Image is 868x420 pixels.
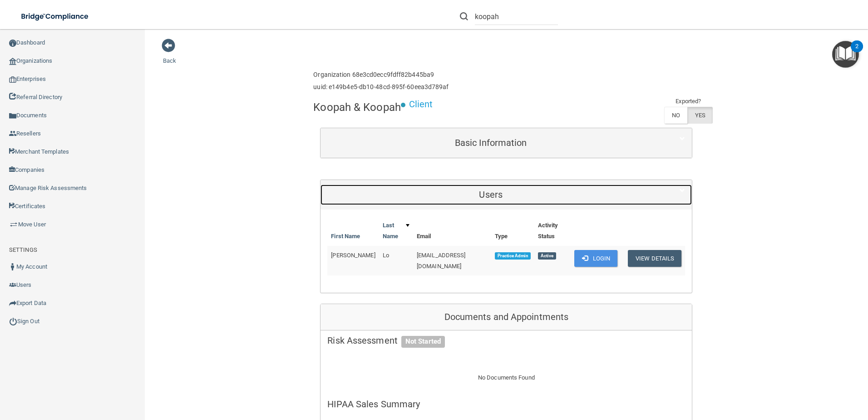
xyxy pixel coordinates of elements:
[495,252,531,260] span: Practice Admin
[313,71,449,78] h6: Organization 68e3cd0ecc9fdff82b445ba9
[9,300,16,307] img: icon-export.b9366987.png
[327,335,685,345] h5: Risk Assessment
[9,130,16,137] img: ic_reseller.de258add.png
[163,46,176,64] a: Back
[534,216,571,246] th: Activity Status
[413,216,491,246] th: Email
[9,281,16,289] img: icon-users.e205127d.png
[9,112,16,120] img: icon-documents.8dae5593.png
[331,231,360,242] a: First Name
[331,252,375,259] span: [PERSON_NAME]
[628,250,681,267] button: View Details
[9,76,16,83] img: enterprise.0d942306.png
[9,58,16,65] img: organization-icon.f8decf85.png
[327,399,685,409] h5: HIPAA Sales Summary
[538,252,556,260] span: Active
[383,252,389,259] span: Lo
[574,250,617,267] button: Login
[327,138,654,148] h5: Basic Information
[327,133,685,153] a: Basic Information
[327,190,654,200] h5: Users
[9,263,16,270] img: ic_user_dark.df1a06c3.png
[417,252,466,270] span: [EMAIL_ADDRESS][DOMAIN_NAME]
[313,84,449,90] h6: uuid: e149b4e5-db10-48cd-895f-60eea3d789af
[383,220,409,242] a: Last Name
[687,107,713,124] label: YES
[664,96,713,107] td: Exported?
[491,216,534,246] th: Type
[9,40,16,47] img: ic_dashboard_dark.d01f4a41.png
[9,317,17,325] img: ic_power_dark.7ecde6b1.png
[321,304,692,330] div: Documents and Appointments
[460,12,468,20] img: ic-search.3b580494.png
[664,107,687,124] label: NO
[401,336,445,348] span: Not Started
[9,245,37,255] label: SETTINGS
[409,96,433,113] p: Client
[327,185,685,205] a: Users
[832,41,859,68] button: Open Resource Center, 2 new notifications
[14,7,97,26] img: bridge_compliance_login_screen.278c3ca4.svg
[855,46,858,58] div: 2
[321,361,692,394] div: No Documents Found
[475,8,558,25] input: Search
[9,220,18,229] img: briefcase.64adab9b.png
[313,101,401,113] h4: Koopah & Koopah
